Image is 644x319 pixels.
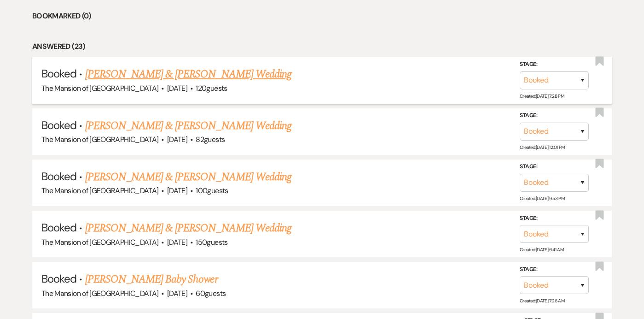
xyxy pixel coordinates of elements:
[85,169,291,185] a: [PERSON_NAME] & [PERSON_NAME] Wedding
[85,66,291,83] a: [PERSON_NAME] & [PERSON_NAME] Wedding
[520,265,589,275] label: Stage:
[41,237,159,247] span: The Mansion of [GEOGRAPHIC_DATA]
[196,237,227,247] span: 150 guests
[41,169,76,183] span: Booked
[167,186,187,195] span: [DATE]
[520,111,589,121] label: Stage:
[520,93,564,99] span: Created: [DATE] 7:28 PM
[196,289,226,298] span: 60 guests
[167,83,187,93] span: [DATE]
[41,272,76,286] span: Booked
[41,135,159,144] span: The Mansion of [GEOGRAPHIC_DATA]
[167,237,187,247] span: [DATE]
[196,83,227,93] span: 120 guests
[196,135,225,144] span: 82 guests
[167,135,187,144] span: [DATE]
[167,289,187,298] span: [DATE]
[520,162,589,172] label: Stage:
[41,83,159,93] span: The Mansion of [GEOGRAPHIC_DATA]
[196,186,228,195] span: 100 guests
[85,220,291,236] a: [PERSON_NAME] & [PERSON_NAME] Wedding
[85,118,291,134] a: [PERSON_NAME] & [PERSON_NAME] Wedding
[41,186,159,195] span: The Mansion of [GEOGRAPHIC_DATA]
[520,213,589,223] label: Stage:
[85,271,218,288] a: [PERSON_NAME] Baby Shower
[520,144,564,150] span: Created: [DATE] 12:01 PM
[32,10,612,22] li: Bookmarked (0)
[520,247,563,253] span: Created: [DATE] 6:41 AM
[41,66,76,81] span: Booked
[520,59,589,70] label: Stage:
[41,118,76,132] span: Booked
[41,220,76,235] span: Booked
[32,41,612,53] li: Answered (23)
[41,289,159,298] span: The Mansion of [GEOGRAPHIC_DATA]
[520,195,564,201] span: Created: [DATE] 9:53 PM
[520,298,564,304] span: Created: [DATE] 7:26 AM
